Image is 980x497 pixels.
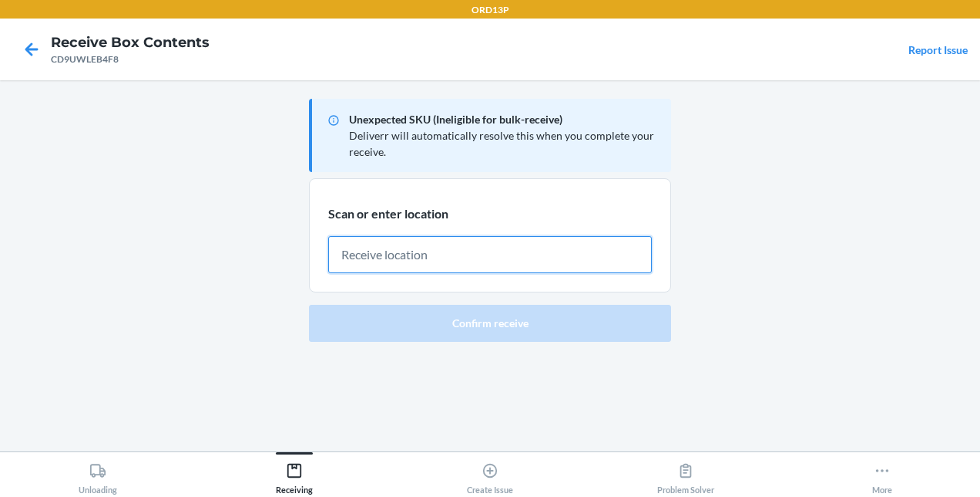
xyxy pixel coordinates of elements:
[309,305,671,342] button: Confirm receive
[588,452,784,495] button: Problem Solver
[328,236,652,273] input: Receive location
[349,127,659,160] p: Deliverr will automatically resolve this when you complete your receive.
[51,32,210,52] h4: Receive Box Contents
[657,456,714,495] div: Problem Solver
[328,206,448,221] span: Scan or enter location
[196,452,391,495] button: Receiving
[392,452,588,495] button: Create Issue
[872,456,892,495] div: More
[908,43,968,56] a: Report Issue
[276,456,313,495] div: Receiving
[467,456,513,495] div: Create Issue
[784,452,980,495] button: More
[79,456,117,495] div: Unloading
[51,52,210,66] div: CD9UWLEB4F8
[349,111,659,127] p: Unexpected SKU (Ineligible for bulk-receive)
[472,3,509,17] p: ORD13P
